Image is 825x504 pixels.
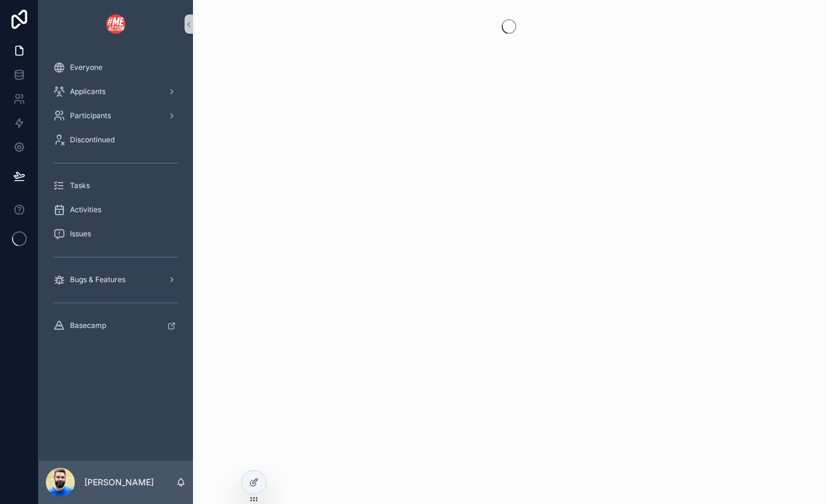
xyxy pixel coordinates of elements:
[70,205,101,215] span: Activities
[84,476,154,488] p: [PERSON_NAME]
[46,129,186,151] a: Discontinued
[46,269,186,291] a: Bugs & Features
[46,57,186,78] a: Everyone
[70,321,106,330] span: Basecamp
[70,63,103,72] span: Everyone
[46,199,186,221] a: Activities
[70,135,115,145] span: Discontinued
[39,48,193,352] div: scrollable content
[46,315,186,336] a: Basecamp
[46,175,186,197] a: Tasks
[106,14,125,34] img: App logo
[70,181,90,191] span: Tasks
[70,275,125,285] span: Bugs & Features
[70,229,91,239] span: Issues
[70,111,111,121] span: Participants
[70,87,106,96] span: Applicants
[46,81,186,102] a: Applicants
[46,223,186,245] a: Issues
[46,105,186,127] a: Participants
